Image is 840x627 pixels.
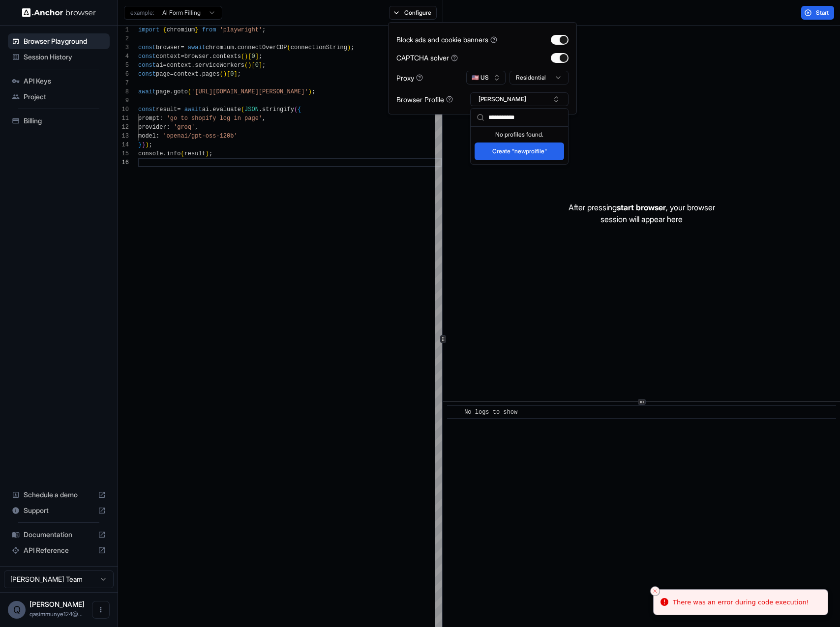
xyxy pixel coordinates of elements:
div: 4 [118,52,129,61]
span: : [167,124,170,131]
div: 2 [118,34,129,43]
span: ( [188,88,191,95]
div: 9 [118,96,129,105]
div: Documentation [8,527,110,542]
span: page [156,71,170,78]
span: start browser [617,202,666,212]
div: 3 [118,43,129,52]
div: 5 [118,61,129,70]
span: . [234,44,237,51]
button: [PERSON_NAME] [470,92,569,106]
span: goto [174,88,188,95]
span: ( [180,150,184,157]
span: ( [287,44,291,51]
span: = [180,53,184,60]
span: chromium [206,44,234,51]
span: 'openai/gpt-oss-120b' [163,133,237,140]
div: API Reference [8,542,110,558]
span: ai [156,62,163,69]
span: console [138,150,163,157]
div: 13 [118,132,129,141]
span: { [298,106,301,113]
span: const [138,53,156,60]
span: await [138,88,156,95]
span: ; [209,150,212,157]
span: provider [138,124,167,131]
span: context [167,62,191,69]
span: ] [255,53,259,60]
span: const [138,62,156,69]
button: 🇺🇸 US [466,71,506,85]
div: Proxy [396,73,423,83]
span: ] [259,62,262,69]
div: 8 [118,87,129,96]
span: [ [227,71,230,78]
span: { [163,27,166,33]
span: ; [312,88,315,95]
button: Residential [510,71,569,85]
span: ; [238,71,241,78]
span: serviceWorkers [195,62,244,69]
span: 0 [251,53,255,60]
span: . [209,53,212,60]
p: After pressing , your browser session will appear here [569,201,715,225]
button: Open menu [92,601,110,619]
div: 10 [118,105,129,114]
div: 14 [118,141,129,149]
span: model [138,133,156,140]
span: ) [142,142,145,148]
span: Session History [24,52,106,62]
span: = [163,62,166,69]
span: = [177,106,180,113]
span: ( [220,71,223,78]
span: = [180,44,184,51]
span: ( [241,106,244,113]
span: context [174,71,198,78]
span: const [138,106,156,113]
span: ( [244,62,248,69]
span: ( [241,53,244,60]
span: : [156,133,159,140]
span: } [138,142,142,148]
span: . [198,71,202,78]
div: Schedule a demo [8,487,110,503]
span: , [262,115,266,122]
span: = [170,71,174,78]
span: . [170,88,174,95]
span: ) [206,150,209,157]
span: connectOverCDP [238,44,287,51]
span: ; [262,62,266,69]
div: Project [8,89,110,105]
span: ; [149,142,152,148]
div: Session History [8,49,110,65]
span: } [195,27,198,33]
button: Create "newproifile" [475,142,564,160]
span: 0 [255,62,259,69]
span: , [195,124,198,131]
div: Block ads and cookie banners [396,34,497,45]
span: API Keys [24,76,106,86]
span: ; [262,27,266,33]
span: ) [223,71,227,78]
span: import [138,27,159,33]
span: qasimmunye124@gmail.com [30,610,83,618]
span: . [259,106,262,113]
span: result [184,150,206,157]
span: Support [24,506,94,515]
div: 11 [118,114,129,123]
span: Browser Playground [24,36,106,46]
span: browser [156,44,180,51]
span: result [156,106,177,113]
span: Documentation [24,530,94,540]
span: evaluate [212,106,241,113]
span: example: [130,9,154,17]
span: prompt [138,115,159,122]
span: ] [234,71,237,78]
span: . [209,106,212,113]
span: Billing [24,116,106,126]
span: connectionString [291,44,347,51]
span: 'groq' [174,124,195,131]
div: 16 [118,158,129,167]
button: Close toast [650,586,660,596]
span: Qasim Munye [30,600,85,608]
